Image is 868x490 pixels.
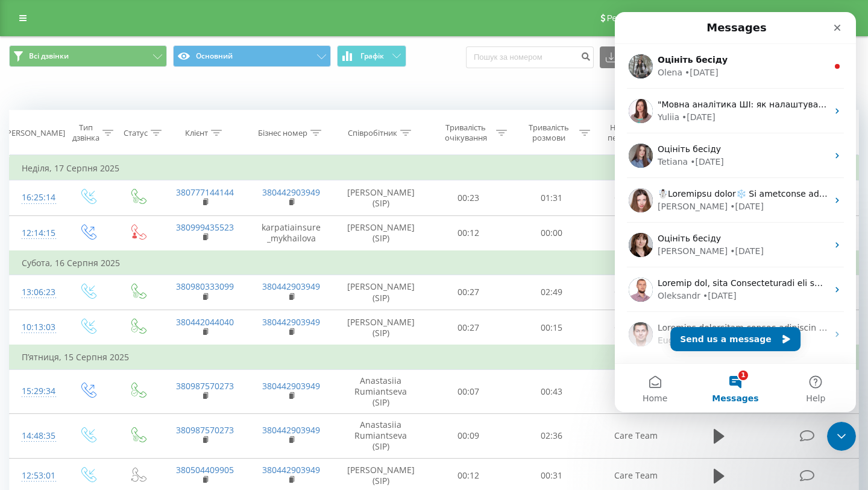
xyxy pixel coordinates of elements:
[248,215,335,251] td: karpatiainsure_mykhailova
[593,275,679,310] td: Care Team
[827,422,856,451] iframe: Intercom live chat
[510,414,593,459] td: 02:36
[615,12,856,412] iframe: Intercom live chat
[607,13,696,23] span: Реферальна програма
[510,310,593,346] td: 00:15
[510,369,593,414] td: 00:43
[427,310,511,346] td: 00:27
[335,275,427,310] td: [PERSON_NAME] (SIP)
[29,51,69,61] span: Всі дзвінки
[72,122,99,143] div: Тип дзвінка
[262,186,320,198] a: 380442903949
[335,414,427,459] td: Anastasiia Rumiantseva (SIP)
[604,122,662,143] div: Назва схеми переадресації
[10,251,859,275] td: Субота, 16 Серпня 2025
[22,221,51,245] div: 12:14:15
[335,310,427,346] td: [PERSON_NAME] (SIP)
[176,464,234,476] a: 380504409905
[510,275,593,310] td: 02:49
[22,281,51,304] div: 13:06:23
[466,46,594,68] input: Пошук за номером
[262,316,320,328] a: 380442903949
[176,281,234,292] a: 380980333099
[176,221,234,233] a: 380999435523
[22,464,51,488] div: 12:53:01
[427,369,511,414] td: 00:07
[22,380,51,403] div: 15:29:34
[337,45,406,67] button: Графік
[176,186,234,198] a: 380777144144
[262,281,320,292] a: 380442903949
[185,128,208,138] div: Клієнт
[593,310,679,346] td: Care Team
[427,414,511,459] td: 00:09
[600,46,665,68] button: Експорт
[22,424,51,448] div: 14:48:35
[521,122,576,143] div: Тривалість розмови
[348,128,397,138] div: Співробітник
[10,345,859,369] td: П’ятниця, 15 Серпня 2025
[262,380,320,392] a: 380442903949
[4,128,65,138] div: [PERSON_NAME]
[510,215,593,251] td: 00:00
[10,156,859,180] td: Неділя, 17 Серпня 2025
[427,275,511,310] td: 00:27
[335,180,427,215] td: [PERSON_NAME] (SIP)
[258,128,307,138] div: Бізнес номер
[335,215,427,251] td: [PERSON_NAME] (SIP)
[22,186,51,209] div: 16:25:14
[176,380,234,392] a: 380987570273
[262,424,320,436] a: 380442903949
[9,45,167,67] button: Всі дзвінки
[427,215,511,251] td: 00:12
[510,180,593,215] td: 01:31
[360,52,384,60] span: Графік
[124,128,148,138] div: Статус
[438,122,494,143] div: Тривалість очікування
[176,424,234,436] a: 380987570273
[335,369,427,414] td: Anastasiia Rumiantseva (SIP)
[176,316,234,328] a: 380442044040
[173,45,331,67] button: Основний
[593,414,679,459] td: Care Team
[427,180,511,215] td: 00:23
[262,464,320,476] a: 380442903949
[22,316,51,339] div: 10:13:03
[593,180,679,215] td: Care Team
